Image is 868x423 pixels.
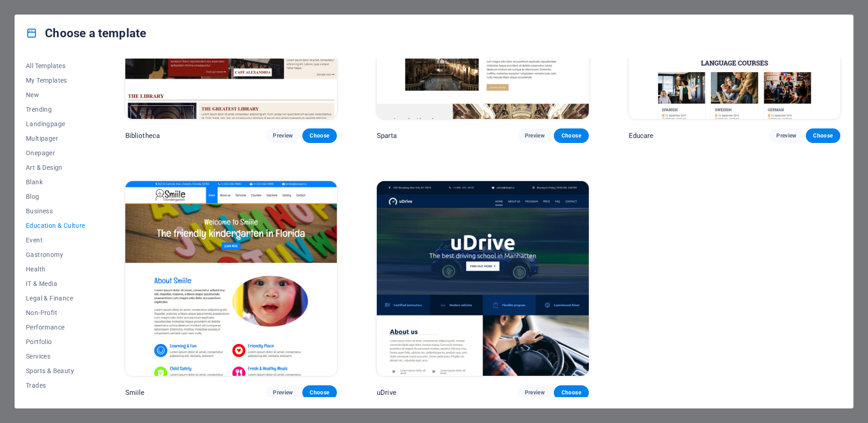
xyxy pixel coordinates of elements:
[26,247,85,262] button: Gastronomy
[26,135,85,142] span: Multipager
[26,218,85,233] button: Education & Culture
[26,262,85,276] button: Health
[629,131,654,140] p: Educare
[554,385,588,400] button: Choose
[266,128,300,143] button: Preview
[26,149,85,157] span: Onepager
[26,291,85,305] button: Legal & Finance
[26,309,85,316] span: Non-Profit
[26,295,85,302] span: Legal & Finance
[377,131,397,140] p: Sparta
[26,117,85,131] button: Landingpage
[26,222,85,229] span: Education & Culture
[26,393,85,407] button: Travel
[554,128,588,143] button: Choose
[26,91,85,98] span: New
[26,88,85,102] button: New
[525,132,545,139] span: Preview
[26,236,85,244] span: Event
[26,280,85,287] span: IT & Media
[273,389,293,396] span: Preview
[561,389,581,396] span: Choose
[273,132,293,139] span: Preview
[518,385,552,400] button: Preview
[26,334,85,349] button: Portfolio
[266,385,300,400] button: Preview
[26,338,85,345] span: Portfolio
[125,388,145,397] p: Smiile
[26,131,85,146] button: Multipager
[302,385,337,400] button: Choose
[125,181,337,376] img: Smiile
[26,276,85,291] button: IT & Media
[26,266,85,273] span: Health
[26,178,85,186] span: Blank
[26,396,85,403] span: Travel
[26,120,85,128] span: Landingpage
[26,204,85,218] button: Business
[26,305,85,320] button: Non-Profit
[26,233,85,247] button: Event
[26,26,146,40] h4: Choose a template
[26,160,85,175] button: Art & Design
[310,132,330,139] span: Choose
[26,382,85,389] span: Trades
[776,132,796,139] span: Preview
[806,128,840,143] button: Choose
[26,102,85,117] button: Trending
[26,106,85,113] span: Trending
[26,251,85,258] span: Gastronomy
[302,128,337,143] button: Choose
[377,181,588,376] img: uDrive
[26,320,85,334] button: Performance
[310,389,330,396] span: Choose
[26,349,85,364] button: Services
[26,62,85,69] span: All Templates
[377,388,396,397] p: uDrive
[525,389,545,396] span: Preview
[26,146,85,160] button: Onepager
[26,59,85,73] button: All Templates
[769,128,804,143] button: Preview
[26,353,85,360] span: Services
[26,164,85,171] span: Art & Design
[26,193,85,200] span: Blog
[26,324,85,331] span: Performance
[26,175,85,189] button: Blank
[518,128,552,143] button: Preview
[125,131,160,140] p: Bibliotheca
[26,378,85,393] button: Trades
[561,132,581,139] span: Choose
[26,77,85,84] span: My Templates
[26,207,85,215] span: Business
[26,367,85,374] span: Sports & Beauty
[26,73,85,88] button: My Templates
[26,189,85,204] button: Blog
[26,364,85,378] button: Sports & Beauty
[813,132,833,139] span: Choose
